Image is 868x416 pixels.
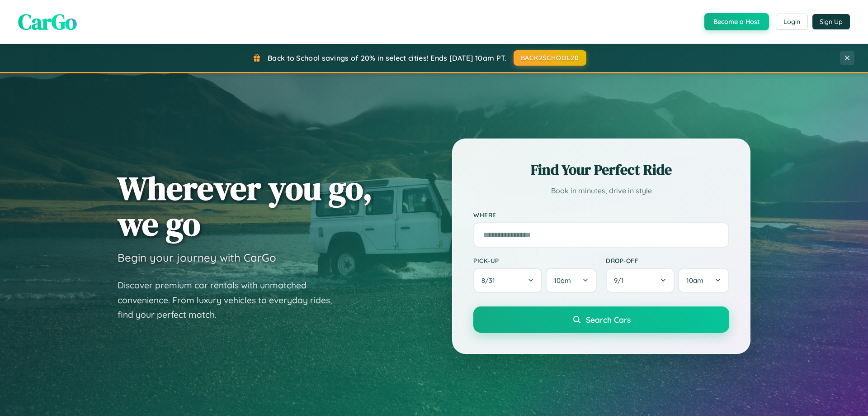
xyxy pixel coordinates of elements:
p: Book in minutes, drive in style [473,184,729,197]
span: 10am [554,276,571,285]
span: 8 / 31 [481,276,500,285]
button: 10am [678,268,729,293]
button: 10am [546,268,597,293]
span: Back to School savings of 20% in select cities! Ends [DATE] 10am PT. [268,53,506,62]
p: Discover premium car rentals with unmatched convenience. From luxury vehicles to everyday rides, ... [118,278,344,322]
button: Search Cars [473,306,729,333]
h1: Wherever you go, we go [118,170,373,242]
button: BACK2SCHOOL20 [514,50,586,66]
label: Drop-off [606,257,729,264]
label: Pick-up [473,257,597,264]
button: Become a Host [704,13,769,30]
span: 9 / 1 [614,276,628,285]
span: 10am [686,276,703,285]
h2: Find Your Perfect Ride [473,160,729,180]
button: Sign Up [812,14,850,29]
span: Search Cars [586,315,631,325]
button: 9/1 [606,268,675,293]
button: Login [776,14,808,30]
span: CarGo [18,7,77,37]
button: 8/31 [473,268,542,293]
label: Where [473,211,729,219]
h3: Begin your journey with CarGo [118,251,276,264]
